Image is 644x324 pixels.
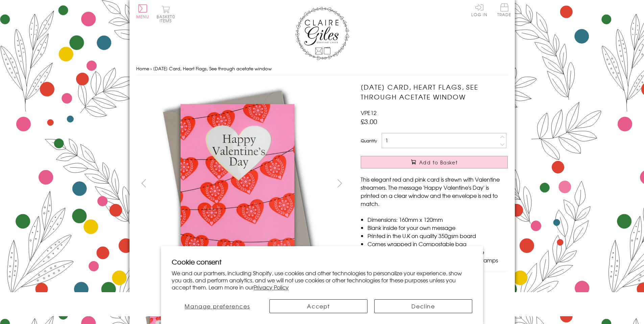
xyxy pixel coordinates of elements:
p: We and our partners, including Shopify, use cookies and other technologies to personalize your ex... [172,270,472,291]
li: Dimensions: 160mm x 120mm [367,215,508,224]
button: Accept [269,299,367,313]
span: Menu [136,14,149,20]
img: Valentine's Day Card, Heart Flags, See through acetate window [347,82,550,285]
button: Menu [136,4,149,19]
span: VPE12 [361,109,377,117]
label: Quantity [361,138,377,144]
h2: Cookie consent [172,257,472,267]
button: prev [136,176,151,191]
a: Privacy Policy [254,283,289,291]
li: Printed in the U.K on quality 350gsm board [367,232,508,240]
button: Decline [374,299,472,313]
a: Home [136,65,149,72]
a: Log In [471,3,487,17]
span: 0 items [160,14,175,24]
li: Comes wrapped in Compostable bag [367,240,508,248]
nav: breadcrumbs [136,62,508,76]
li: Blank inside for your own message [367,224,508,232]
button: Add to Basket [361,156,508,168]
span: Manage preferences [185,302,250,310]
h1: [DATE] Card, Heart Flags, See through acetate window [361,82,508,102]
img: Claire Giles Greetings Cards [295,7,349,60]
span: £3.00 [361,117,377,126]
span: [DATE] Card, Heart Flags, See through acetate window [153,65,272,72]
p: This elegant red and pink card is strewn with Valentine streamers. The message 'Happy Valentine's... [361,175,508,208]
span: Add to Basket [419,159,458,166]
span: Trade [497,3,511,17]
button: Manage preferences [172,299,263,313]
button: next [332,176,347,191]
span: › [150,65,152,72]
button: Basket0 items [157,5,175,23]
a: Trade [497,3,511,18]
img: Valentine's Day Card, Heart Flags, See through acetate window [136,82,339,285]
